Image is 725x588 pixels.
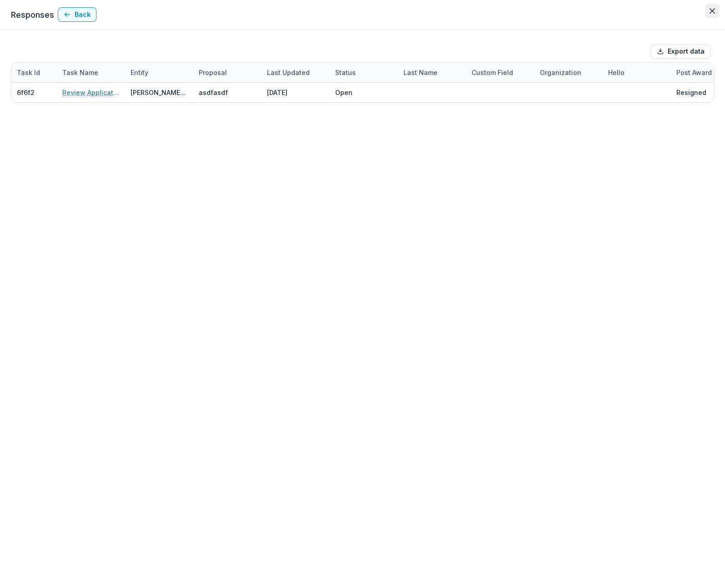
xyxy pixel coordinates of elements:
[11,63,57,82] div: Task Id
[534,63,603,82] div: Organization
[262,83,330,102] div: [DATE]
[17,88,35,97] div: 6f6f2
[193,68,232,77] div: Proposal
[262,63,330,82] div: Last Updated
[676,88,706,97] div: Resigned
[11,9,54,21] p: Responses
[57,63,125,82] div: Task Name
[262,68,315,77] div: Last Updated
[62,88,120,97] a: Review Application
[11,68,45,77] div: Task Id
[466,63,534,82] div: Custom Field
[57,68,104,77] div: Task Name
[705,4,720,18] button: Close
[199,88,228,97] div: asdfasdf
[466,68,519,77] div: Custom Field
[125,68,154,77] div: Entity
[335,88,352,97] div: Open
[131,88,188,97] div: [PERSON_NAME] TEST
[58,7,96,22] button: Back
[603,68,630,77] div: Hello
[603,63,671,82] div: Hello
[193,63,262,82] div: Proposal
[330,63,398,82] div: Status
[651,44,710,59] button: Export data
[330,68,361,77] div: Status
[125,63,193,82] div: Entity
[398,68,443,77] div: Last Name
[398,63,466,82] div: Last Name
[534,68,587,77] div: Organization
